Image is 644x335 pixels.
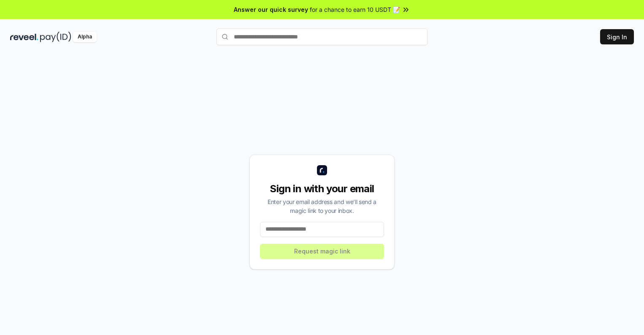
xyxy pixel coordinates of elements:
[234,5,308,14] span: Answer our quick survey
[10,32,38,42] img: reveel_dark
[600,29,634,44] button: Sign In
[317,165,327,175] img: logo_small
[40,32,71,42] img: pay_id
[310,5,400,14] span: for a chance to earn 10 USDT 📝
[260,182,384,196] div: Sign in with your email
[260,197,384,215] div: Enter your email address and we’ll send a magic link to your inbox.
[73,32,97,42] div: Alpha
